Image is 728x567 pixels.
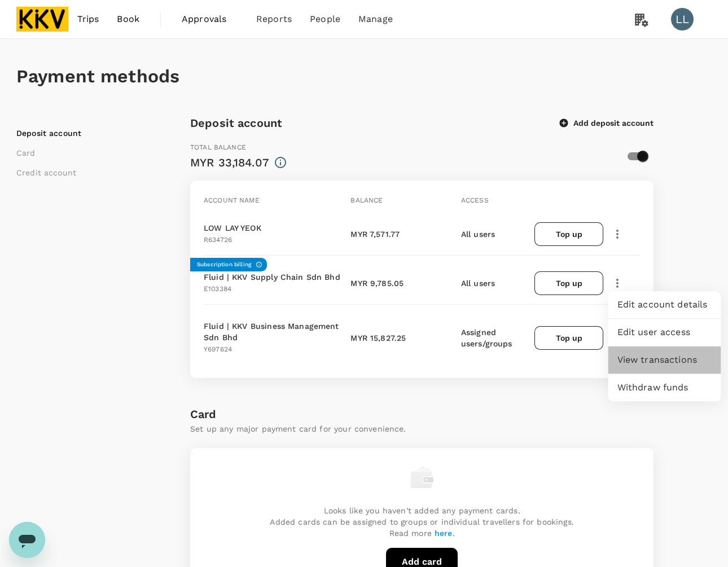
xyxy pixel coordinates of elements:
span: Reports [256,12,292,26]
h6: Deposit account [190,114,282,132]
p: MYR 7,571.77 [350,228,400,240]
span: Approvals [182,12,238,26]
p: Set up any major payment card for your convenience. [190,423,654,434]
span: Y697624 [204,345,232,353]
span: View transactions [617,353,712,367]
span: Assigned users/groups [461,328,512,348]
p: MYR 15,827.25 [350,332,406,344]
div: Edit user access [608,319,721,346]
button: Top up [534,222,603,246]
p: MYR 9,785.05 [350,278,404,289]
div: LL [671,8,694,30]
p: Fluid | KKV Supply Chain Sdn Bhd [204,271,340,283]
button: Top up [534,271,603,295]
img: empty [411,466,433,489]
li: Card [16,147,157,159]
span: All users [461,230,495,239]
h6: Subscription billing [197,260,251,269]
span: Edit user access [617,326,712,339]
span: All users [461,279,495,288]
div: Withdraw funds [608,374,721,402]
div: Edit account details [608,291,721,319]
p: LOW LAY YEOK [204,222,261,234]
span: Withdraw funds [617,381,712,394]
p: Fluid | KKV Business Management Sdn Bhd [204,320,346,343]
li: Credit account [16,167,157,178]
h1: Payment methods [16,66,712,87]
span: Account name [204,196,260,204]
span: Manage [358,12,393,26]
span: People [310,12,340,26]
span: Trips [77,12,99,26]
span: Total balance [190,143,246,151]
button: Add deposit account [560,118,654,128]
span: Access [461,196,489,204]
span: R634726 [204,236,232,244]
iframe: Button to launch messaging window [9,522,45,558]
li: Deposit account [16,128,157,139]
h6: Card [190,405,654,423]
div: View transactions [608,346,721,374]
div: MYR 33,184.07 [190,153,269,172]
p: Looks like you haven't added any payment cards. Added cards can be assigned to groups or individu... [270,505,573,539]
span: Book [117,12,139,26]
img: KKV Supply Chain Sdn Bhd [16,7,68,32]
span: Edit account details [617,298,712,311]
a: here [435,529,453,538]
button: Top up [534,326,603,350]
span: Balance [350,196,383,204]
span: E103384 [204,285,231,293]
